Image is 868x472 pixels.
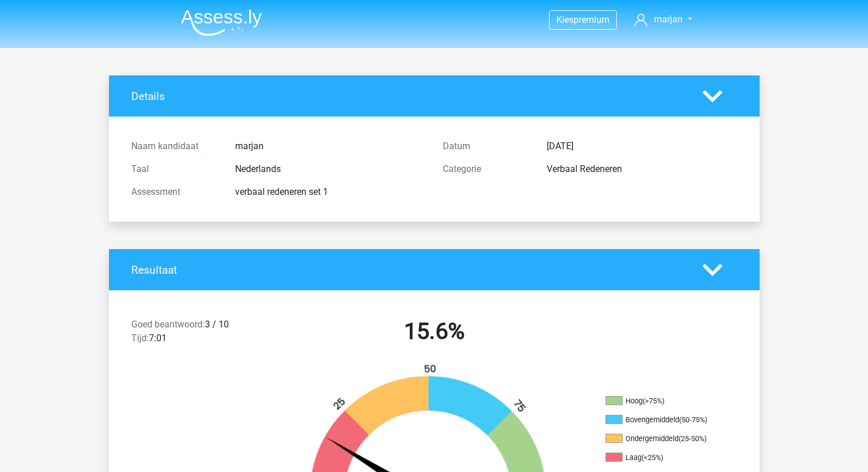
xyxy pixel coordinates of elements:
[556,14,574,25] span: Kies
[605,396,720,406] li: Hoog
[434,162,538,176] div: Categorie
[131,263,685,277] h4: Resultaat
[434,139,538,153] div: Datum
[605,453,720,463] li: Laag
[605,434,720,444] li: Ondergemiddeld
[287,318,582,345] h2: 15.6%
[131,333,149,343] span: Tijd:
[630,13,696,26] a: marjan
[123,318,278,350] div: 3 / 10 7:01
[654,14,683,25] span: marjan
[227,185,434,199] div: verbaal redeneren set 1
[605,415,720,425] li: Bovengemiddeld
[123,139,227,153] div: Naam kandidaat
[550,12,616,27] a: Kiespremium
[123,162,227,176] div: Taal
[538,139,746,153] div: [DATE]
[641,453,663,462] div: (<25%)
[574,14,609,25] span: premium
[643,397,664,405] div: (>75%)
[679,415,707,424] div: (50-75%)
[227,139,434,153] div: marjan
[227,162,434,176] div: Nederlands
[131,319,205,330] span: Goed beantwoord:
[181,9,262,36] img: Assessly
[123,185,227,199] div: Assessment
[538,162,746,176] div: Verbaal Redeneren
[131,90,685,103] h4: Details
[679,434,706,443] div: (25-50%)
